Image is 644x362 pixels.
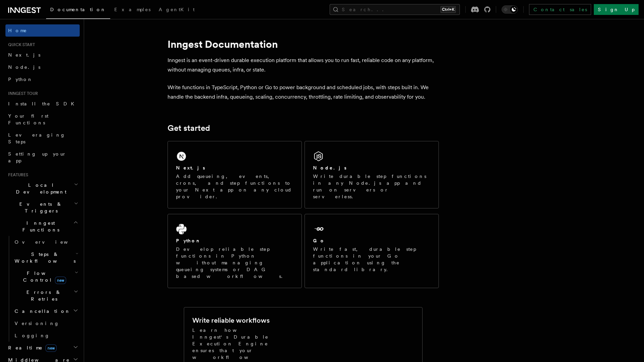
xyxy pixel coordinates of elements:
[313,246,430,273] p: Write fast, durable step functions in your Go application using the standard library.
[176,246,293,280] p: Develop reliable step functions in Python without managing queueing systems or DAG based workflows.
[594,4,639,15] a: Sign Up
[12,289,74,302] span: Errors & Retries
[50,7,106,12] span: Documentation
[305,214,439,288] a: GoWrite fast, durable step functions in your Go application using the standard library.
[168,141,302,208] a: Next.jsAdd queueing, events, crons, and step functions to your Next app on any cloud provider.
[5,91,38,96] span: Inngest tour
[313,164,347,171] h2: Node.js
[12,308,71,315] span: Cancellation
[5,342,80,354] button: Realtimenew
[15,333,50,338] span: Logging
[12,270,75,283] span: Flow Control
[192,316,270,325] h2: Write reliable workflows
[5,198,80,217] button: Events & Triggers
[12,329,80,342] a: Logging
[5,172,28,178] span: Features
[313,237,325,244] h2: Go
[330,4,460,15] button: Search...Ctrl+K
[529,4,591,15] a: Contact sales
[8,27,27,34] span: Home
[8,132,65,144] span: Leveraging Steps
[168,56,439,75] p: Inngest is an event-driven durable execution platform that allows you to run fast, reliable code ...
[5,236,80,342] div: Inngest Functions
[168,83,439,102] p: Write functions in TypeScript, Python or Go to power background and scheduled jobs, with steps bu...
[12,251,76,264] span: Steps & Workflows
[12,305,80,317] button: Cancellation
[441,6,456,13] kbd: Ctrl+K
[12,267,80,286] button: Flow Controlnew
[5,179,80,198] button: Local Development
[45,344,57,352] span: new
[5,110,80,129] a: Your first Functions
[305,141,439,208] a: Node.jsWrite durable step functions in any Node.js app and run on servers or serverless.
[15,239,84,245] span: Overview
[5,201,74,214] span: Events & Triggers
[159,7,195,12] span: AgentKit
[12,248,80,267] button: Steps & Workflows
[176,237,201,244] h2: Python
[502,5,518,14] button: Toggle dark mode
[55,277,66,284] span: new
[5,148,80,167] a: Setting up your app
[15,321,59,326] span: Versioning
[313,173,430,200] p: Write durable step functions in any Node.js app and run on servers or serverless.
[5,217,80,236] button: Inngest Functions
[176,164,205,171] h2: Next.js
[176,173,293,200] p: Add queueing, events, crons, and step functions to your Next app on any cloud provider.
[12,286,80,305] button: Errors & Retries
[8,52,40,58] span: Next.js
[5,344,57,351] span: Realtime
[5,220,73,233] span: Inngest Functions
[5,98,80,110] a: Install the SDK
[5,42,35,47] span: Quick start
[5,73,80,85] a: Python
[46,2,110,19] a: Documentation
[5,49,80,61] a: Next.js
[110,2,155,18] a: Examples
[5,61,80,73] a: Node.js
[168,123,210,133] a: Get started
[155,2,199,18] a: AgentKit
[8,101,78,106] span: Install the SDK
[5,129,80,148] a: Leveraging Steps
[8,64,40,70] span: Node.js
[168,38,439,50] h1: Inngest Documentation
[8,77,33,82] span: Python
[5,24,80,37] a: Home
[168,214,302,288] a: PythonDevelop reliable step functions in Python without managing queueing systems or DAG based wo...
[12,317,80,329] a: Versioning
[114,7,151,12] span: Examples
[8,113,48,125] span: Your first Functions
[5,182,74,195] span: Local Development
[12,236,80,248] a: Overview
[8,151,66,163] span: Setting up your app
